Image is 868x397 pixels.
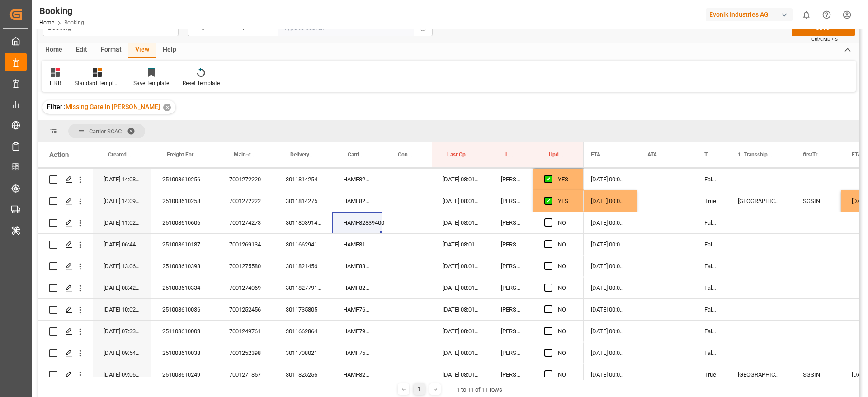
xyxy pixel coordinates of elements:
span: Ctrl/CMD + S [811,36,838,43]
div: [DATE] 08:01:37 [432,342,490,364]
div: [DATE] 08:01:37 [432,190,490,212]
span: Filter : [47,103,66,110]
div: [DATE] 00:00:00 [580,169,637,190]
div: HAMF83396300 [332,255,382,277]
div: [DATE] 09:06:45 [93,364,151,385]
div: 7001269134 [218,234,275,255]
div: NO [558,321,573,342]
div: [DATE] 07:33:34 [93,321,151,342]
div: [DATE] 13:06:31 [93,255,151,277]
div: 251008610258 [151,190,218,212]
div: Home [38,43,69,58]
span: Last Opened By [505,151,514,158]
div: [DATE] 14:08:37 [93,169,151,190]
div: Press SPACE to select this row. [38,342,584,364]
div: [DATE] 00:00:00 [580,342,637,364]
span: TS Tracking [704,151,708,158]
div: HAMF82572500 [332,190,382,212]
div: HAMF81866300 [332,234,382,255]
div: SGSIN [792,190,841,212]
div: Help [156,43,183,58]
div: 7001274069 [218,277,275,298]
div: [DATE] 08:01:37 [432,169,490,190]
div: NO [558,299,573,320]
div: HAMF82026600 [332,364,382,385]
span: Carrier SCAC [89,128,122,135]
div: Press SPACE to select this row. [38,234,584,255]
div: 3011825256 [275,364,332,385]
span: Delivery No. [290,151,313,158]
div: [PERSON_NAME] [490,212,533,233]
div: 7001271857 [218,364,275,385]
div: [DATE] 00:00:00 [580,255,637,277]
div: 1 [414,383,425,395]
div: [DATE] 11:02:32 [93,212,151,233]
div: [DATE] 00:00:00 [580,234,637,255]
div: YES [558,191,573,212]
div: 251008610187 [151,234,218,255]
div: Edit [69,43,94,58]
div: 3011662864 [275,321,332,342]
div: NO [558,213,573,233]
div: 7001249761 [218,321,275,342]
div: True [693,364,727,385]
div: HAMF75142700 [332,342,382,364]
button: Help Center [816,5,837,25]
div: 3011735805 [275,299,332,320]
div: 251108610003 [151,321,218,342]
div: 251008610038 [151,342,218,364]
div: [DATE] 00:00:00 [580,277,637,298]
div: [DATE] 14:09:39 [93,190,151,212]
button: show 0 new notifications [796,5,816,25]
div: Press SPACE to select this row. [38,169,584,190]
div: T B R [49,79,61,87]
div: 3011814254 [275,169,332,190]
div: NO [558,343,573,364]
div: 3011821456 [275,255,332,277]
div: 251008610036 [151,299,218,320]
div: [GEOGRAPHIC_DATA] [727,364,792,385]
div: SGSIN [792,364,841,385]
div: ✕ [163,104,171,111]
div: 7001274273 [218,212,275,233]
div: Press SPACE to select this row. [38,190,584,212]
div: Press SPACE to select this row. [38,277,584,299]
div: [PERSON_NAME] [490,277,533,298]
div: NO [558,364,573,385]
div: [DATE] 08:01:37 [432,234,490,255]
div: Booking [39,4,84,18]
div: 1 to 11 of 11 rows [457,385,502,394]
div: Press SPACE to select this row. [38,364,584,386]
div: View [128,43,156,58]
div: False [693,342,727,364]
div: [DATE] 00:00:00 [580,299,637,320]
span: Main-carriage No. [234,151,256,158]
div: 251008610606 [151,212,218,233]
div: [DATE] 10:02:50 [93,299,151,320]
span: Carrier Booking No. [348,151,363,158]
div: [DATE] 00:00:00 [580,190,637,212]
div: False [693,321,727,342]
div: NO [558,256,573,277]
div: False [693,234,727,255]
div: [DATE] 08:01:37 [432,277,490,298]
div: Press SPACE to select this row. [38,255,584,277]
div: [DATE] 08:01:37 [432,364,490,385]
div: 3011827791, 3011827793, 3011827792, 3011827790 [275,277,332,298]
div: HAMF82839400 [332,212,382,233]
div: [PERSON_NAME] [490,299,533,320]
a: Home [39,19,54,26]
div: [PERSON_NAME] [490,169,533,190]
div: Evonik Industries AG [706,8,793,21]
div: Action [49,151,69,159]
div: [DATE] 00:00:00 [580,212,637,233]
div: [PERSON_NAME] [490,321,533,342]
div: Save Template [133,79,169,87]
div: [DATE] 08:01:37 [432,212,490,233]
div: Press SPACE to select this row. [38,299,584,321]
div: False [693,277,727,298]
div: Press SPACE to select this row. [38,321,584,342]
div: [PERSON_NAME] [490,342,533,364]
div: [PERSON_NAME] [490,190,533,212]
div: False [693,212,727,233]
